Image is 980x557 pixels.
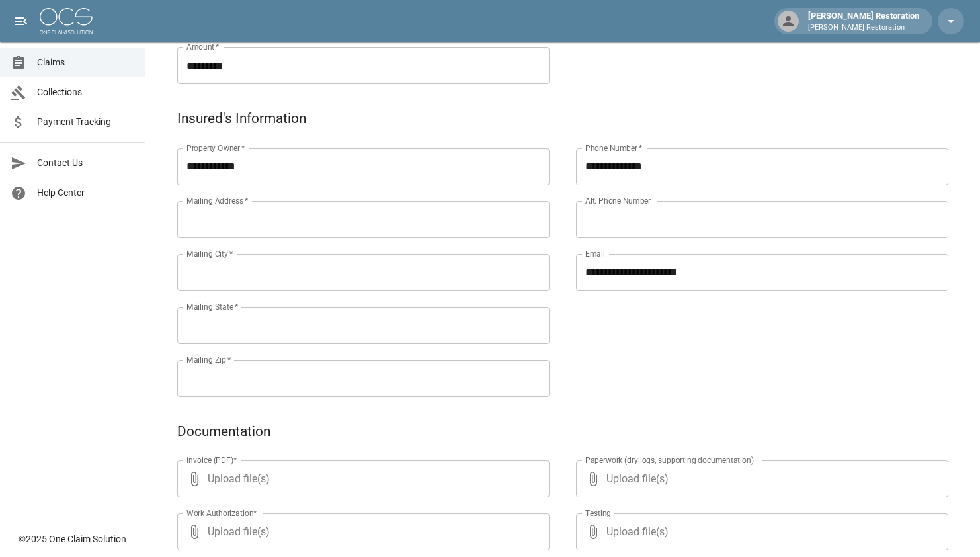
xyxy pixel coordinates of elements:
label: Alt. Phone Number [585,195,651,206]
label: Phone Number [585,142,642,153]
label: Work Authorization* [186,507,257,519]
label: Testing [585,507,611,519]
span: Claims [37,56,134,69]
label: Amount [186,41,220,52]
div: © 2025 One Claim Solution [19,533,126,546]
span: Help Center [37,186,134,200]
span: Collections [37,85,134,99]
label: Invoice (PDF)* [186,454,237,466]
label: Mailing Zip [186,354,231,365]
span: Upload file(s) [606,513,913,550]
span: Upload file(s) [208,460,514,497]
label: Paperwork (dry logs, supporting documentation) [585,454,754,466]
label: Mailing State [186,301,238,312]
img: ocs-logo-white-transparent.png [40,8,93,34]
span: Upload file(s) [208,513,514,550]
button: open drawer [8,8,34,34]
div: [PERSON_NAME] Restoration [803,9,924,33]
label: Mailing Address [186,195,248,206]
label: Property Owner [186,142,245,153]
label: Email [585,248,605,259]
span: Payment Tracking [37,115,134,129]
label: Mailing City [186,248,233,259]
p: [PERSON_NAME] Restoration [808,22,919,34]
span: Contact Us [37,156,134,170]
span: Upload file(s) [606,460,913,497]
